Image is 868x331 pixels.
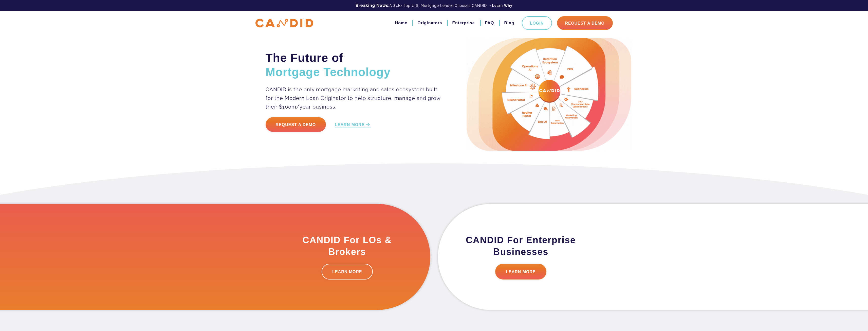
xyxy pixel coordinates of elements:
[266,51,441,79] h2: The Future of
[417,19,442,27] a: Originators
[452,19,475,27] a: Enterprise
[463,234,579,258] h3: CANDID For Enterprise Businesses
[266,117,326,132] a: Request a Demo
[492,3,512,8] a: Learn Why
[467,38,631,151] img: Candid Hero Image
[322,264,373,280] a: LEARN MORE
[504,19,514,27] a: Blog
[266,85,441,111] p: CANDID is the only mortgage marketing and sales ecosystem built for the Modern Loan Originator to...
[522,16,552,30] a: Login
[395,19,407,27] a: Home
[290,234,405,258] h3: CANDID For LOs & Brokers
[266,65,391,79] span: Mortgage Technology
[485,19,494,27] a: FAQ
[335,122,371,128] a: LEARN MORE
[495,264,546,280] a: LEARN MORE
[255,19,313,28] img: CANDID APP
[557,16,613,30] a: Request A Demo
[356,3,390,8] b: Breaking News:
